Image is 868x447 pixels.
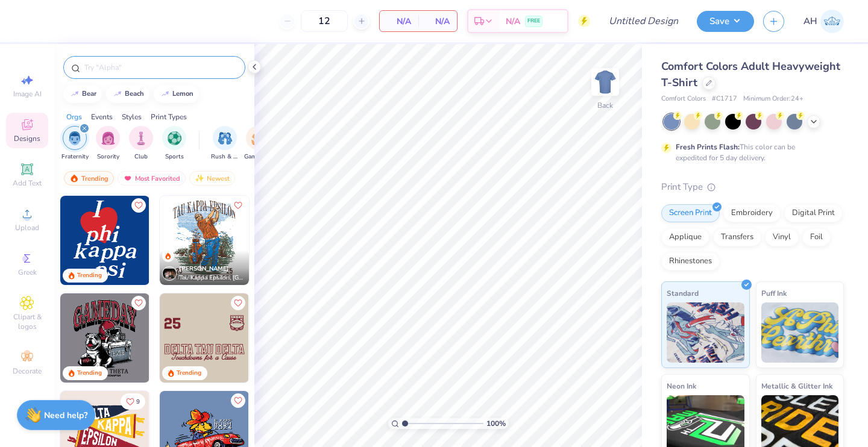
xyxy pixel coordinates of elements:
span: 9 [136,399,140,405]
img: Game Day Image [251,131,265,145]
div: filter for Game Day [244,126,272,161]
img: trend_line.gif [113,90,122,98]
span: AH [804,14,817,28]
button: filter button [96,126,120,161]
img: e3fadd75-044f-4ece-9c60-f578973161b7 [149,293,238,383]
div: Most Favorited [118,171,186,186]
span: Clipart & logos [6,312,48,331]
span: Fraternity [61,152,89,161]
div: Trending [64,171,114,186]
div: Styles [122,111,142,122]
span: Sports [165,152,184,161]
strong: Need help? [44,410,87,421]
button: Like [231,296,245,310]
button: Like [231,393,245,408]
div: beach [125,90,144,97]
img: 8dd0a095-001a-4357-9dc2-290f0919220d [149,196,238,285]
div: Trending [177,369,201,378]
div: bear [82,90,96,97]
div: filter for Fraternity [61,126,89,161]
img: trend_line.gif [160,90,170,98]
div: filter for Club [129,126,153,161]
strong: Fresh Prints Flash: [676,142,740,152]
div: filter for Rush & Bid [211,126,239,161]
div: lemon [172,90,193,97]
span: Puff Ink [761,287,787,299]
div: Trending [77,271,102,280]
div: Rhinestones [661,252,720,270]
div: Print Type [661,180,844,194]
button: filter button [61,126,89,161]
input: Try "Alpha" [83,61,237,73]
span: Standard [667,287,699,299]
div: Events [91,111,113,122]
span: Comfort Colors [661,94,706,104]
span: # C1717 [712,94,737,104]
span: Minimum Order: 24 + [743,94,804,104]
img: trend_line.gif [70,90,80,98]
span: Decorate [13,366,42,376]
div: Transfers [713,228,761,246]
span: [PERSON_NAME] [179,264,229,273]
span: 100 % [486,418,506,429]
span: Add Text [13,178,42,188]
div: Screen Print [661,204,720,222]
button: Like [121,393,145,410]
img: Club Image [134,131,148,145]
div: This color can be expedited for 5 day delivery. [676,142,824,163]
img: Avatar [162,266,177,281]
button: Like [231,198,245,213]
div: Vinyl [765,228,799,246]
button: bear [63,85,102,103]
img: eb213d54-80e9-4060-912d-9752b3a91b98 [160,196,249,285]
img: Back [593,70,617,94]
button: filter button [211,126,239,161]
div: Back [597,100,613,111]
img: 50218234-e5bf-4f2f-8700-83fb47048747 [60,293,149,383]
span: Designs [14,134,40,143]
span: Sorority [97,152,119,161]
span: N/A [426,15,450,28]
div: Orgs [66,111,82,122]
span: FREE [527,17,540,25]
span: N/A [506,15,520,28]
img: Newest.gif [195,174,204,183]
span: Comfort Colors Adult Heavyweight T-Shirt [661,59,840,90]
button: filter button [129,126,153,161]
div: Print Types [151,111,187,122]
button: filter button [244,126,272,161]
img: Rush & Bid Image [218,131,232,145]
a: AH [804,10,844,33]
input: – – [301,10,348,32]
div: Embroidery [723,204,781,222]
div: Foil [802,228,831,246]
button: Save [697,11,754,32]
button: Like [131,198,146,213]
img: Annie Hanna [820,10,844,33]
span: Neon Ink [667,380,696,392]
img: 593f08fa-04f0-40ca-bc49-ab3a14806cf5 [160,293,249,383]
span: N/A [387,15,411,28]
input: Untitled Design [599,9,688,33]
span: Tau Kappa Epsilon, [GEOGRAPHIC_DATA][US_STATE] [179,274,244,283]
button: lemon [154,85,199,103]
span: Game Day [244,152,272,161]
div: Trending [77,369,102,378]
div: filter for Sorority [96,126,120,161]
span: Rush & Bid [211,152,239,161]
button: beach [106,85,149,103]
img: f6158eb7-cc5b-49f7-a0db-65a8f5223f4c [60,196,149,285]
span: Upload [15,223,39,233]
button: Like [131,296,146,310]
img: most_fav.gif [123,174,133,183]
img: Fraternity Image [68,131,81,145]
span: Metallic & Glitter Ink [761,380,832,392]
span: Club [134,152,148,161]
button: filter button [162,126,186,161]
span: Greek [18,267,37,277]
img: Puff Ink [761,302,839,363]
img: trending.gif [69,174,79,183]
img: Sorority Image [101,131,115,145]
div: Newest [189,171,235,186]
img: fce72644-5a51-4a8d-92bd-a60745c9fb8f [248,196,338,285]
